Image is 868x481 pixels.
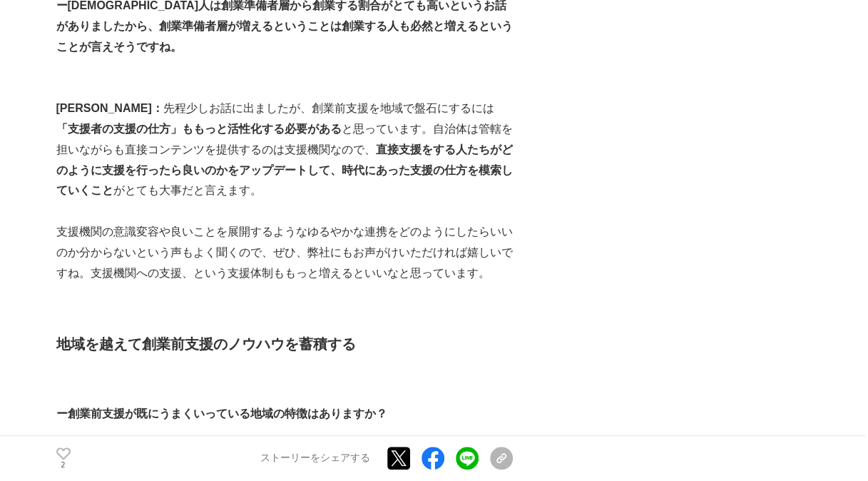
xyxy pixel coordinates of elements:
[260,452,370,465] p: ストーリーをシェアする
[56,407,387,420] strong: ー創業前支援が既にうまくいっている地域の特徴はありますか？
[56,98,513,201] p: 先程少しお話に出ましたが、創業前支援を地域で盤石にするには と思っています。自治体は管轄を担いながらも直接コンテンツを提供するのは支援機関なので、 がとても大事だと言えます。
[56,222,513,283] p: 支援機関の意識変容や良いことを展開するようなゆるやかな連携をどのようにしたらいいのか分からないという声もよく聞くので、ぜひ、弊社にもお声がけいただければ嬉しいですね。支援機関への支援、という支援...
[56,123,342,135] strong: 「支援者の支援の仕方」ももっと活性化する必要がある
[56,336,356,352] strong: 地域を越えて創業前支援のノウハウを蓄積する
[56,102,163,114] strong: [PERSON_NAME]：
[56,462,71,469] p: 2
[56,143,513,197] strong: 直接支援をする人たちがどのように支援を行ったら良いのかをアップデートして、時代にあった支援の仕方を模索していくこと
